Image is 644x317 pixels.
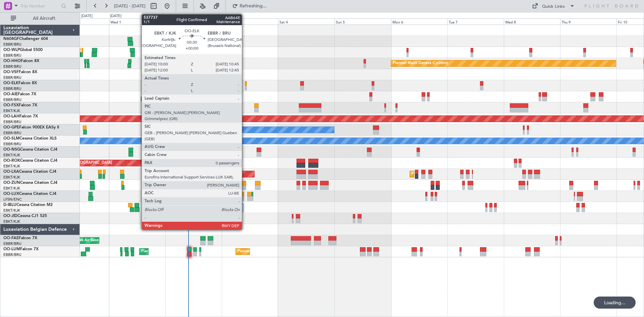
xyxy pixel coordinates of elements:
[3,125,59,129] a: OO-GPEFalcon 900EX EASy II
[229,1,269,11] button: Refreshing...
[3,247,39,251] a: OO-LUMFalcon 7X
[3,214,47,218] a: OO-JIDCessna CJ1 525
[3,81,37,85] a: OO-ELKFalcon 8X
[239,4,267,8] span: Refreshing...
[3,59,21,63] span: OO-HHO
[3,86,21,91] a: EBBR/BRU
[3,137,19,141] span: OO-SLM
[3,108,20,113] a: EBKT/KJK
[3,203,16,207] span: D-IBLU
[3,148,57,152] a: OO-NSGCessna Citation CJ4
[17,16,71,21] span: All Aircraft
[222,18,278,24] div: Fri 3
[3,175,20,180] a: EBKT/KJK
[412,169,490,179] div: Planned Maint Kortrijk-[GEOGRAPHIC_DATA]
[560,18,616,24] div: Thu 9
[3,37,19,41] span: N604GF
[391,18,447,24] div: Mon 6
[3,208,20,213] a: EBKT/KJK
[529,1,578,11] button: Quick Links
[3,103,37,107] a: OO-FSXFalcon 7X
[160,169,191,179] div: AOG Maint Rimini
[3,252,21,257] a: EBBR/BRU
[3,214,17,218] span: OO-JID
[3,186,20,191] a: EBKT/KJK
[3,247,20,251] span: OO-LUM
[3,92,36,96] a: OO-AIEFalcon 7X
[3,70,37,74] a: OO-VSFFalcon 8X
[3,92,18,96] span: OO-AIE
[109,18,165,24] div: Wed 1
[3,181,57,185] a: OO-ZUNCessna Citation CJ4
[167,125,196,135] div: No Crew Malaga
[3,125,19,129] span: OO-GPE
[53,18,109,24] div: Tue 30
[165,18,222,24] div: Thu 2
[81,13,93,19] div: [DATE]
[114,3,146,9] span: [DATE] - [DATE]
[3,164,20,169] a: EBKT/KJK
[3,181,20,185] span: OO-ZUN
[3,159,57,163] a: OO-ROKCessna Citation CJ4
[3,203,53,207] a: D-IBLUCessna Citation M2
[334,18,391,24] div: Sun 5
[447,18,504,24] div: Tue 7
[3,81,18,85] span: OO-ELK
[20,1,59,11] input: Trip Number
[7,13,73,24] button: All Aircraft
[110,13,121,19] div: [DATE]
[3,114,38,118] a: OO-LAHFalcon 7X
[3,70,19,74] span: OO-VSF
[3,53,21,58] a: EBBR/BRU
[3,59,39,63] a: OO-HHOFalcon 8X
[3,159,20,163] span: OO-ROK
[3,192,19,196] span: OO-LUX
[3,64,21,69] a: EBBR/BRU
[3,148,20,152] span: OO-NSG
[3,75,21,80] a: EBBR/BRU
[3,236,37,240] a: OO-FAEFalcon 7X
[182,47,230,57] div: Planned Maint Milan (Linate)
[594,297,636,309] div: Loading...
[3,153,20,158] a: EBKT/KJK
[3,48,43,52] a: OO-WLPGlobal 5500
[3,142,21,147] a: EBBR/BRU
[3,42,21,47] a: EBBR/BRU
[141,247,263,257] div: Planned Maint [GEOGRAPHIC_DATA] ([GEOGRAPHIC_DATA] National)
[393,58,448,68] div: Planned Maint Geneva (Cointrin)
[3,37,48,41] a: N604GFChallenger 604
[3,170,19,174] span: OO-LXA
[3,137,57,141] a: OO-SLMCessna Citation XLS
[542,3,565,10] div: Quick Links
[237,247,359,257] div: Planned Maint [GEOGRAPHIC_DATA] ([GEOGRAPHIC_DATA] National)
[3,170,56,174] a: OO-LXACessna Citation CJ4
[278,18,334,24] div: Sat 4
[3,192,56,196] a: OO-LUXCessna Citation CJ4
[504,18,560,24] div: Wed 8
[3,103,19,107] span: OO-FSX
[3,48,20,52] span: OO-WLP
[3,130,21,136] a: EBBR/BRU
[3,119,21,124] a: EBBR/BRU
[3,241,21,246] a: EBBR/BRU
[3,97,21,102] a: EBBR/BRU
[3,219,20,224] a: EBKT/KJK
[3,197,22,202] a: LFSN/ENC
[3,114,19,118] span: OO-LAH
[3,236,19,240] span: OO-FAE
